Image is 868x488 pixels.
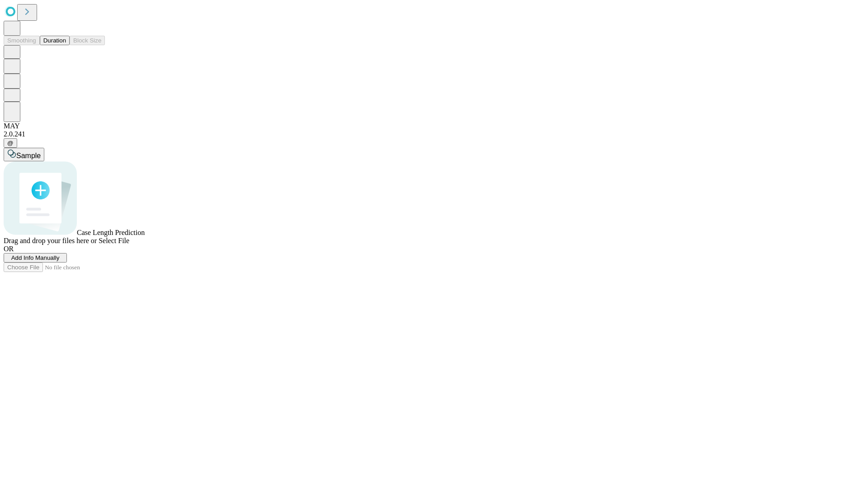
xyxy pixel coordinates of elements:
[4,148,44,161] button: Sample
[40,36,70,45] button: Duration
[11,254,60,261] span: Add Info Manually
[7,140,14,146] span: @
[4,36,40,45] button: Smoothing
[4,130,864,138] div: 2.0.241
[99,237,129,244] span: Select File
[70,36,105,45] button: Block Size
[4,122,864,130] div: MAY
[16,152,41,160] span: Sample
[77,229,145,236] span: Case Length Prediction
[4,245,14,253] span: OR
[4,237,97,244] span: Drag and drop your files here or
[4,138,17,148] button: @
[4,253,67,263] button: Add Info Manually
